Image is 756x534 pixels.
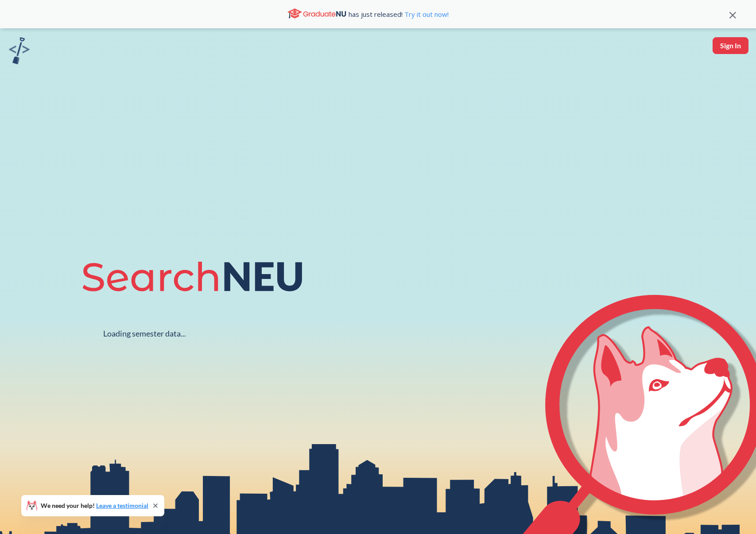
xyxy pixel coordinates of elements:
[349,9,449,19] span: has just released!
[403,10,449,19] a: Try it out now!
[103,329,186,339] div: Loading semester data...
[96,502,148,509] a: Leave a testimonial
[713,37,748,54] button: Sign In
[41,503,148,509] span: We need your help!
[9,37,30,67] a: sandbox logo
[9,37,30,64] img: sandbox logo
